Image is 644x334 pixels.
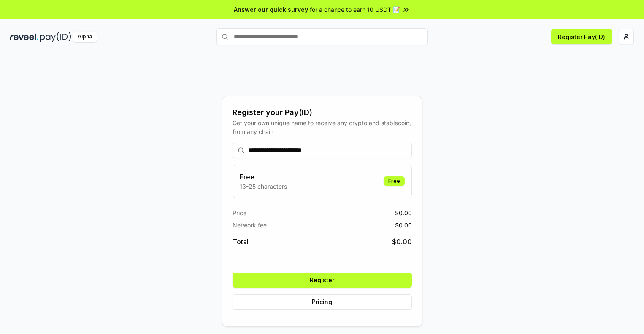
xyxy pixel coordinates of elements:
[395,208,412,217] span: $ 0.00
[240,172,287,182] h3: Free
[233,118,412,136] div: Get your own unique name to receive any crypto and stablecoin, from any chain
[40,32,71,42] img: pay_id
[73,32,97,42] div: Alpha
[233,107,412,118] div: Register your Pay(ID)
[233,237,249,247] span: Total
[234,5,308,14] span: Answer our quick survey
[551,29,612,44] button: Register Pay(ID)
[240,182,287,191] p: 13-25 characters
[395,221,412,230] span: $ 0.00
[233,273,412,288] button: Register
[10,32,38,42] img: reveel_dark
[310,5,400,14] span: for a chance to earn 10 USDT 📝
[233,294,412,310] button: Pricing
[384,176,405,186] div: Free
[233,208,246,217] span: Price
[233,221,267,230] span: Network fee
[392,237,412,247] span: $ 0.00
